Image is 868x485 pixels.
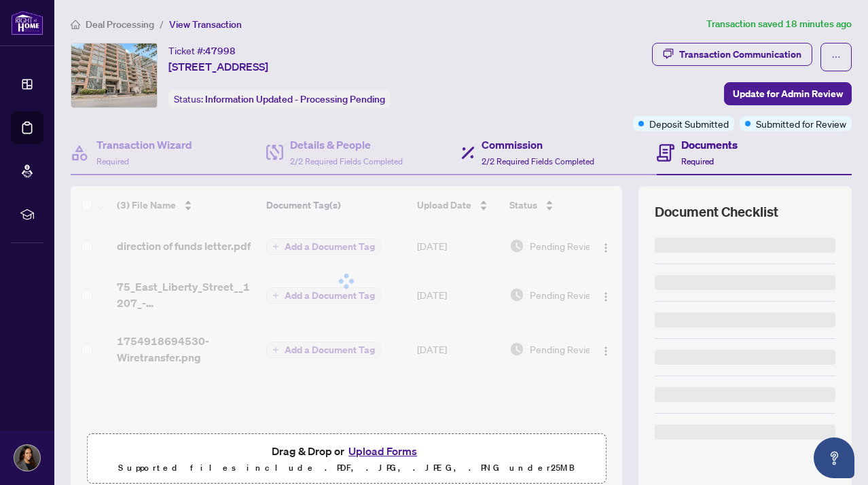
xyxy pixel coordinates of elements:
button: Update for Admin Review [724,82,852,105]
span: Required [96,156,129,166]
h4: Details & People [290,137,403,153]
span: Required [681,156,714,166]
h4: Transaction Wizard [96,137,192,153]
p: Supported files include .PDF, .JPG, .JPEG, .PNG under 25 MB [96,460,597,476]
span: [STREET_ADDRESS] [168,58,268,75]
span: Drag & Drop or [272,442,421,460]
div: Ticket #: [168,43,236,58]
span: Deal Processing [86,18,154,31]
li: / [160,16,164,32]
span: Update for Admin Review [733,83,843,105]
span: 2/2 Required Fields Completed [482,156,594,166]
span: Drag & Drop orUpload FormsSupported files include .PDF, .JPG, .JPEG, .PNG under25MB [88,434,605,484]
img: Profile Icon [14,445,40,471]
button: Transaction Communication [652,43,812,66]
img: logo [11,10,43,35]
span: home [71,20,80,29]
span: Information Updated - Processing Pending [205,93,385,105]
div: Status: [168,90,391,108]
button: Open asap [814,437,854,478]
h4: Commission [482,137,594,153]
button: Upload Forms [344,442,421,460]
span: ellipsis [831,52,841,62]
div: Transaction Communication [679,43,801,65]
article: Transaction saved 18 minutes ago [706,16,852,32]
h4: Documents [681,137,738,153]
span: 2/2 Required Fields Completed [290,156,403,166]
span: Submitted for Review [756,116,846,131]
img: IMG-C12325471_1.jpg [71,43,157,107]
span: 47998 [205,45,236,57]
span: Document Checklist [655,202,778,221]
span: View Transaction [169,18,242,31]
span: Deposit Submitted [649,116,729,131]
